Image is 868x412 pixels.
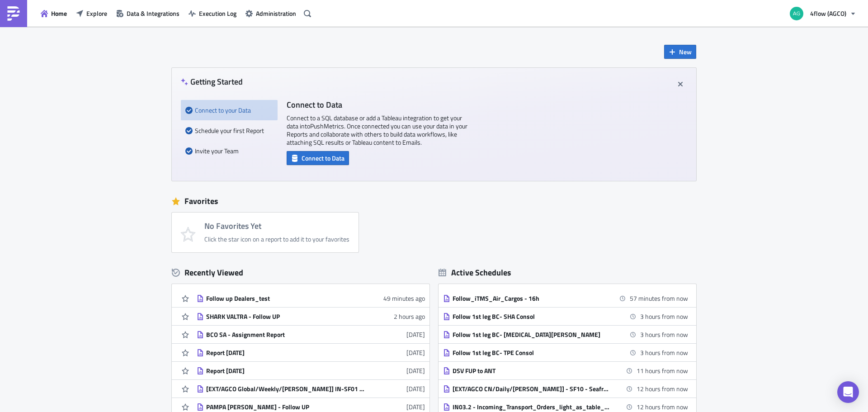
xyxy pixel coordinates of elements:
[443,380,688,398] a: [EXT/AGCO CN/Daily/[PERSON_NAME]] - SF10 - Seafreight Article Tracking Report12 hours from now
[443,289,688,307] a: Follow_iTMS_Air_Cargos - 16h57 minutes from now
[406,402,425,412] time: 2025-09-23T11:18:45Z
[287,100,467,109] h4: Connect to Data
[453,385,611,393] div: [EXT/AGCO CN/Daily/[PERSON_NAME]] - SF10 - Seafreight Article Tracking Report
[197,289,425,307] a: Follow up Dealers_test49 minutes ago
[206,349,364,357] div: Report [DATE]
[197,326,425,343] a: BCO SA - Assignment Report[DATE]
[197,308,425,325] a: SHARK VALTRA - Follow UP2 hours ago
[206,367,364,375] div: Report [DATE]
[71,6,112,20] button: Explore
[443,362,688,379] a: DSV FUP to ANT11 hours from now
[199,9,236,18] span: Execution Log
[784,4,861,24] button: 4flow (AGCO)
[637,402,688,412] time: 2025-09-30 02:00
[453,349,611,357] div: Follow 1st leg BC- TPE Consol
[287,152,349,162] a: Connect to Data
[197,362,425,379] a: Report [DATE][DATE]
[837,381,859,403] div: Open Intercom Messenger
[185,120,273,141] div: Schedule your first Report
[172,194,696,208] div: Favorites
[453,313,611,321] div: Follow 1st leg BC- SHA Consol
[206,294,364,303] div: Follow up Dealers_test
[630,294,688,303] time: 2025-09-29 15:00
[112,6,184,20] button: Data & Integrations
[206,403,364,411] div: PAMPA [PERSON_NAME] - Follow UP
[184,6,241,20] button: Execution Log
[185,141,273,161] div: Invite your Team
[453,403,611,411] div: IN03.2 - Incoming_Transport_Orders_light_as_table_Report_CSV_BVS/GIMA, Daily (Mon - Fri), 0700AM ...
[453,294,611,303] div: Follow_iTMS_Air_Cargos - 16h
[406,366,425,375] time: 2025-09-24T11:46:54Z
[206,331,364,339] div: BCO SA - Assignment Report
[394,312,425,321] time: 2025-09-29T14:41:27Z
[810,9,846,18] span: 4flow (AGCO)
[197,380,425,398] a: [EXT/AGCO Global/Weekly/[PERSON_NAME]] IN-SF01 [GEOGRAPHIC_DATA] Seafreight Article Tracking Repo...
[36,6,71,20] button: Home
[6,6,21,21] img: PushMetrics
[443,326,688,343] a: Follow 1st leg BC- [MEDICAL_DATA][PERSON_NAME]3 hours from now
[287,114,467,147] p: Connect to a SQL database or add a Tableau integration to get your data into PushMetrics . Once c...
[51,9,67,18] span: Home
[241,6,301,20] button: Administration
[443,344,688,361] a: Follow 1st leg BC- TPE Consol3 hours from now
[406,348,425,357] time: 2025-09-24T19:19:04Z
[406,384,425,393] time: 2025-09-23T15:07:34Z
[181,77,243,86] h4: Getting Started
[789,6,804,21] img: Avatar
[302,153,344,163] span: Connect to Data
[640,348,688,357] time: 2025-09-29 17:00
[172,266,429,279] div: Recently Viewed
[383,294,425,303] time: 2025-09-29T16:13:58Z
[256,9,296,18] span: Administration
[637,384,688,393] time: 2025-09-30 01:45
[204,222,349,231] h4: No Favorites Yet
[86,9,107,18] span: Explore
[127,9,179,18] span: Data & Integrations
[287,151,349,165] button: Connect to Data
[206,313,364,321] div: SHARK VALTRA - Follow UP
[206,385,364,393] div: [EXT/AGCO Global/Weekly/[PERSON_NAME]] IN-SF01 [GEOGRAPHIC_DATA] Seafreight Article Tracking Report
[453,331,611,339] div: Follow 1st leg BC- [MEDICAL_DATA][PERSON_NAME]
[197,344,425,361] a: Report [DATE][DATE]
[443,308,688,325] a: Follow 1st leg BC- SHA Consol3 hours from now
[406,330,425,339] time: 2025-09-25T12:42:24Z
[439,267,511,278] div: Active Schedules
[664,45,696,59] button: New
[640,330,688,339] time: 2025-09-29 17:00
[453,367,611,375] div: DSV FUP to ANT
[640,312,688,321] time: 2025-09-29 17:00
[185,100,273,120] div: Connect to your Data
[679,47,692,57] span: New
[637,366,688,375] time: 2025-09-30 01:00
[204,235,349,243] div: Click the star icon on a report to add it to your favorites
